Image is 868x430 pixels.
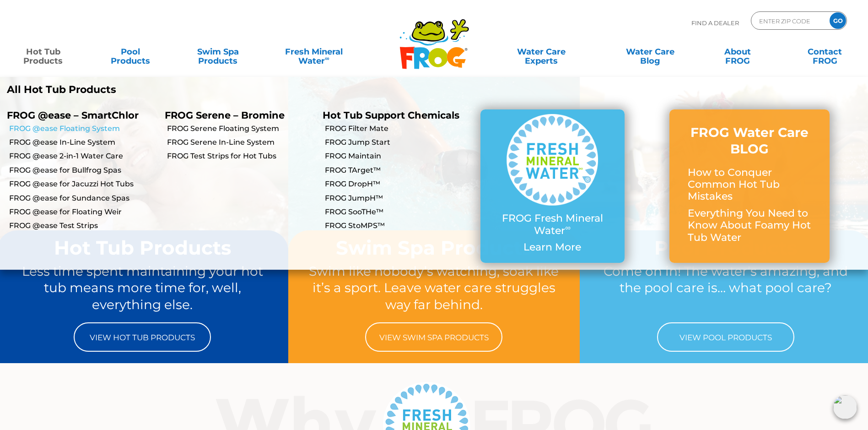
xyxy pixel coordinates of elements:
a: FROG Serene Floating System [167,124,316,134]
a: FROG Water Care BLOG How to Conquer Common Hot Tub Mistakes Everything You Need to Know About Foa... [688,124,811,248]
a: PoolProducts [97,43,165,61]
a: Hot Tub Support Chemicals [323,109,459,121]
p: FROG Serene – Bromine [165,109,309,121]
p: Swim like nobody’s watching, soak like it’s a sport. Leave water care struggles way far behind. [306,263,562,313]
input: Zip Code Form [758,14,820,27]
h3: FROG Water Care BLOG [688,124,811,158]
p: FROG @ease – SmartChlor [7,109,151,121]
a: View Swim Spa Products [365,322,502,352]
a: FROG @ease Floating System [9,124,158,134]
a: FROG DropH™ [325,179,474,189]
a: FROG Test Strips for Hot Tubs [167,151,316,161]
p: FROG Fresh Mineral Water [499,212,606,237]
p: Come on in! The water’s amazing, and the pool care is… what pool care? [597,263,854,313]
a: All Hot Tub Products [7,84,427,96]
a: FROG Maintain [325,151,474,161]
a: FROG Jump Start [325,137,474,147]
a: Hot TubProducts [9,43,77,61]
a: FROG StoMPS™ [325,221,474,231]
a: AboutFROG [703,43,771,61]
a: FROG SooTHe™ [325,207,474,217]
a: Water CareExperts [486,43,597,61]
a: FROG TArget™ [325,165,474,175]
a: Swim SpaProducts [184,43,252,61]
p: Everything You Need to Know About Foamy Hot Tub Water [688,207,811,244]
p: Find A Dealer [691,11,739,34]
a: Fresh MineralWater∞ [271,43,356,61]
p: Learn More [499,241,606,253]
a: FROG Serene In-Line System [167,137,316,147]
a: FROG @ease 2-in-1 Water Care [9,151,158,161]
a: FROG Fresh Mineral Water∞ Learn More [499,114,606,258]
sup: ∞ [325,54,329,62]
a: View Pool Products [657,322,794,352]
input: GO [830,12,846,29]
a: Water CareBlog [616,43,684,61]
a: FROG @ease for Floating Weir [9,207,158,217]
a: FROG @ease for Bullfrog Spas [9,165,158,175]
a: FROG Filter Mate [325,124,474,134]
a: FROG @ease In-Line System [9,137,158,147]
p: Less time spent maintaining your hot tub means more time for, well, everything else. [14,263,271,313]
img: openIcon [833,395,857,419]
a: FROG JumpH™ [325,193,474,203]
a: FROG @ease for Sundance Spas [9,193,158,203]
a: FROG @ease Test Strips [9,221,158,231]
a: ContactFROG [791,43,859,61]
a: FROG @ease for Jacuzzi Hot Tubs [9,179,158,189]
p: How to Conquer Common Hot Tub Mistakes [688,167,811,203]
a: View Hot Tub Products [74,322,211,352]
sup: ∞ [565,223,571,232]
